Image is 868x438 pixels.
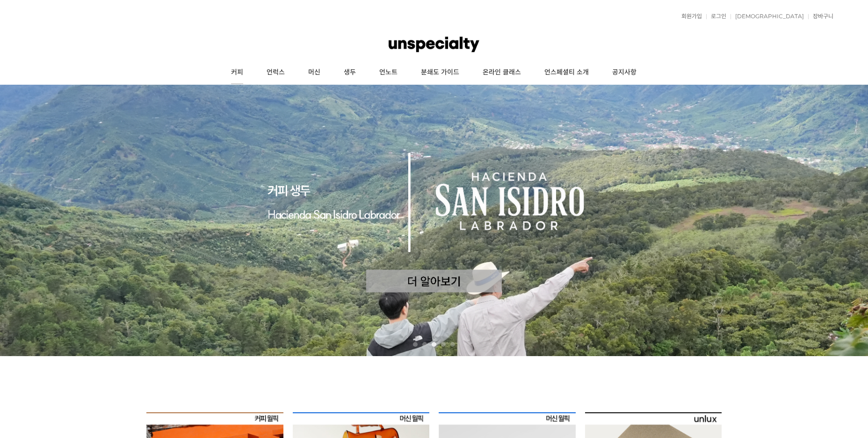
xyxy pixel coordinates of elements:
a: 홈 [3,297,62,320]
a: 언노트 [368,61,409,84]
a: 3 [432,342,436,347]
a: 머신 [297,61,332,84]
a: 생두 [332,61,368,84]
a: 언럭스 [255,61,297,84]
a: 로그인 [706,14,726,19]
span: 대화 [86,311,97,319]
a: 장바구니 [808,14,833,19]
a: 커피 [219,61,255,84]
a: [DEMOGRAPHIC_DATA] [731,14,804,19]
span: 홈 [29,311,35,318]
a: 회원가입 [677,14,702,19]
a: 4 [441,342,446,347]
a: 대화 [62,297,121,320]
a: 온라인 클래스 [471,61,533,84]
a: 설정 [121,297,180,320]
a: 2 [422,342,427,347]
a: 언스페셜티 소개 [533,61,600,84]
a: 1 [413,342,418,347]
a: 분쇄도 가이드 [409,61,471,84]
img: 언스페셜티 몰 [389,30,479,58]
span: 설정 [145,311,156,318]
a: 공지사항 [600,61,648,84]
a: 5 [450,342,455,347]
